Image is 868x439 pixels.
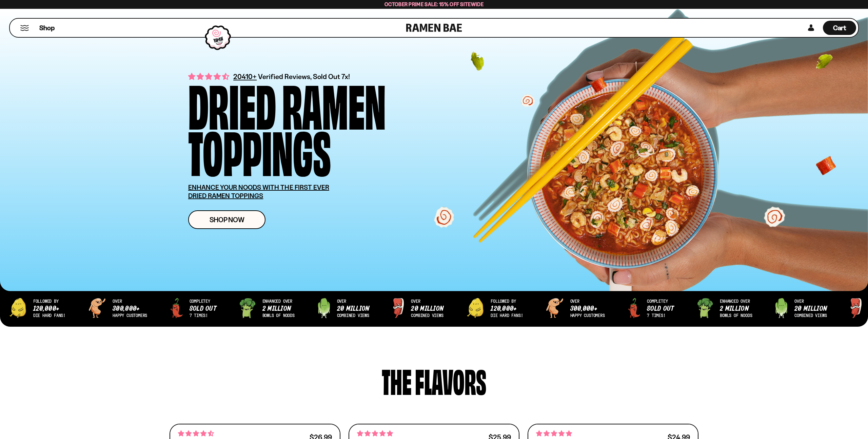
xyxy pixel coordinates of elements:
u: ENHANCE YOUR NOODS WITH THE FIRST EVER DRIED RAMEN TOPPINGS [188,183,329,200]
button: Mobile Menu Trigger [20,25,29,31]
span: 4.76 stars [536,429,572,438]
span: October Prime Sale: 15% off Sitewide [384,1,484,7]
div: flavors [415,364,486,396]
span: 4.75 stars [357,429,393,438]
a: Shop [39,21,55,35]
a: Shop Now [188,210,265,229]
span: Shop Now [210,216,244,223]
div: Toppings [188,127,331,173]
span: Cart [833,24,846,32]
div: The [382,364,412,396]
span: Shop [39,23,55,33]
div: Dried [188,80,276,127]
div: Cart [823,19,856,37]
div: Ramen [282,80,386,127]
span: 4.68 stars [178,429,214,438]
